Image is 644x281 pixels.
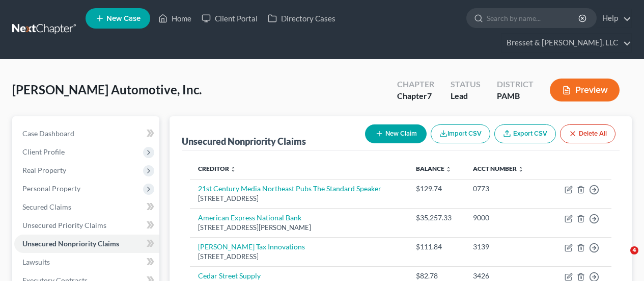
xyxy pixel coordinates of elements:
button: Import CSV [431,124,490,143]
iframe: Intercom live chat [609,246,634,271]
div: [STREET_ADDRESS][PERSON_NAME] [198,223,400,233]
button: New Claim [365,124,427,143]
span: [PERSON_NAME] Automotive, Inc. [12,82,202,97]
span: Client Profile [22,147,65,156]
a: Directory Cases [263,9,341,28]
a: Balance unfold_more [416,165,452,172]
a: Cedar Street Supply [198,271,261,280]
div: $35,257.33 [416,213,456,223]
span: Real Property [22,166,66,174]
a: Case Dashboard [14,124,159,143]
input: Search by name... [487,9,580,28]
div: 0773 [473,184,543,194]
span: Secured Claims [22,202,71,211]
span: Case Dashboard [22,129,74,138]
a: Unsecured Priority Claims [14,216,159,235]
span: Lawsuits [22,258,50,266]
span: 4 [630,246,638,254]
a: Lawsuits [14,253,159,271]
a: Home [153,9,197,28]
span: 7 [427,91,432,100]
a: American Express National Bank [198,213,301,222]
div: 3139 [473,242,543,252]
a: Creditor unfold_more [198,165,236,172]
span: Personal Property [22,184,80,193]
div: Unsecured Nonpriority Claims [182,135,306,147]
i: unfold_more [445,166,452,172]
span: Unsecured Priority Claims [22,221,106,229]
div: Chapter [397,79,434,90]
span: Unsecured Nonpriority Claims [22,239,119,248]
div: Lead [451,90,481,102]
a: Client Portal [197,9,263,28]
div: 9000 [473,213,543,223]
a: Acct Number unfold_more [473,165,524,172]
a: Export CSV [494,124,556,143]
div: [STREET_ADDRESS] [198,252,400,262]
div: 3426 [473,271,543,281]
a: Secured Claims [14,198,159,216]
span: New Case [106,15,141,22]
a: Unsecured Nonpriority Claims [14,235,159,253]
button: Preview [550,79,620,101]
a: Bresset & [PERSON_NAME], LLC [501,34,631,52]
a: [PERSON_NAME] Tax Innovations [198,242,305,251]
div: Chapter [397,90,434,102]
a: 21st Century Media Northeast Pubs The Standard Speaker [198,184,381,193]
div: District [497,79,534,90]
div: $111.84 [416,242,456,252]
div: $82.78 [416,271,456,281]
a: Help [597,9,631,28]
div: PAMB [497,90,534,102]
div: $129.74 [416,184,456,194]
i: unfold_more [518,166,524,172]
i: unfold_more [230,166,236,172]
button: Delete All [560,124,615,143]
div: [STREET_ADDRESS] [198,194,400,203]
div: Status [451,79,481,90]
